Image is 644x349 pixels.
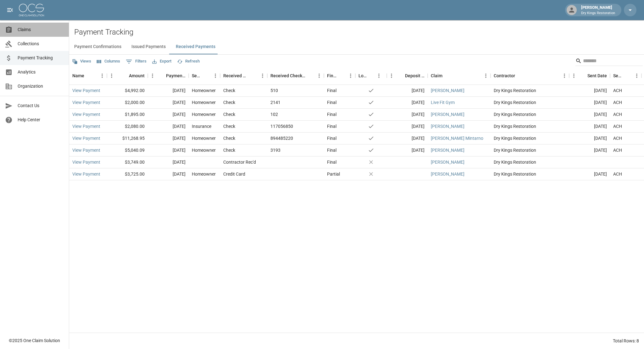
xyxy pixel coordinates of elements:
div: Final [327,111,336,117]
div: Claim [431,67,442,85]
div: Final [327,99,336,106]
button: Sort [623,71,632,80]
div: Final/Partial [327,67,337,85]
button: Views [70,57,93,66]
p: Dry Kings Restoration [581,11,615,16]
div: 3193 [270,147,280,153]
div: [DATE] [569,121,610,133]
div: [DATE] [148,133,189,145]
div: Check [223,87,235,94]
div: Check [223,147,235,153]
div: 102 [270,111,278,117]
a: View Payment [72,123,100,129]
div: ACH [613,171,622,177]
button: Menu [314,71,324,80]
a: View Payment [72,87,100,94]
button: Sort [337,71,346,80]
button: Sort [579,71,587,80]
div: Contractor Rec'd [223,159,256,165]
button: Sort [442,71,451,80]
div: Sent Method [610,67,641,85]
button: Menu [569,71,579,80]
div: Homeowner [192,135,216,141]
div: Sent Method [613,67,623,85]
button: Issued Payments [126,39,171,54]
div: Deposit Date [405,67,425,85]
span: Analytics [18,69,64,75]
button: Sort [515,71,524,80]
button: Sort [396,71,405,80]
div: 894485220 [270,135,293,141]
div: Final [327,87,336,94]
div: Sent Date [587,67,607,85]
div: Partial [327,171,340,177]
div: [DATE] [387,121,428,133]
div: Total Rows: 8 [613,338,639,344]
div: © 2025 One Claim Solution [9,337,60,344]
h2: Payment Tracking [74,28,644,37]
a: View Payment [72,171,100,177]
div: Amount [107,67,148,85]
div: [PERSON_NAME] [579,4,618,16]
div: ACH [613,147,622,153]
div: Dry Kings Restoration [491,85,569,97]
button: Menu [387,71,396,80]
div: Claim [428,67,491,85]
button: Sort [202,71,211,80]
a: [PERSON_NAME] [431,123,464,129]
div: [DATE] [569,109,610,121]
div: Final [327,123,336,129]
a: View Payment [72,135,100,141]
div: Deposit Date [387,67,428,85]
div: Dry Kings Restoration [491,145,569,156]
div: Received Method [220,67,267,85]
a: [PERSON_NAME] [431,147,464,153]
div: Sent Date [569,67,610,85]
div: Lockbox [355,67,387,85]
div: $3,725.00 [107,168,148,180]
div: Homeowner [192,171,216,177]
div: Sender [189,67,220,85]
span: Organization [18,83,64,90]
button: Sort [249,71,258,80]
div: $3,749.00 [107,156,148,168]
div: dynamic tabs [69,39,644,54]
div: ACH [613,99,622,106]
div: [DATE] [387,85,428,97]
button: Sort [367,71,376,80]
div: [DATE] [148,97,189,109]
div: $11,268.95 [107,133,148,145]
div: Insurance [192,123,211,129]
div: Received Check Number [267,67,324,85]
div: Check [223,123,235,129]
a: View Payment [72,159,100,165]
button: Sort [306,71,314,80]
button: Menu [374,71,384,80]
button: Menu [346,71,355,80]
div: [DATE] [569,168,610,180]
div: Check [223,135,235,141]
div: [DATE] [387,109,428,121]
button: Menu [560,71,569,80]
div: [DATE] [387,97,428,109]
div: Final/Partial [324,67,355,85]
div: $5,040.09 [107,145,148,156]
a: View Payment [72,147,100,153]
div: Homeowner [192,99,216,106]
div: [DATE] [148,109,189,121]
div: [DATE] [148,168,189,180]
a: [PERSON_NAME] Mintarno [431,135,483,141]
div: 2141 [270,99,280,106]
div: $4,992.00 [107,85,148,97]
span: Payment Tracking [18,55,64,61]
div: ACH [613,123,622,129]
div: Final [327,135,336,141]
div: Received Method [223,67,249,85]
div: Credit Card [223,171,245,177]
div: Homeowner [192,147,216,153]
div: [DATE] [387,133,428,145]
span: Help Center [18,117,64,123]
button: Show filters [124,57,148,67]
div: Dry Kings Restoration [491,156,569,168]
div: Final [327,159,336,165]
